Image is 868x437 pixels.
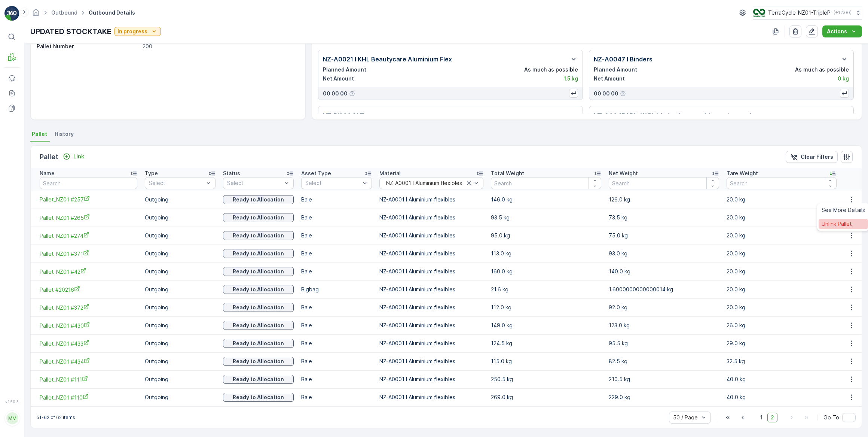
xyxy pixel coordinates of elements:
[491,358,601,365] p: 115.0 kg
[823,414,839,421] span: Go To
[753,6,862,19] button: TerraCycle-NZ01-TripleP(+12:00)
[233,322,284,329] p: Ready to Allocation
[379,196,483,203] p: NZ-A0001 I Aluminium flexibles
[40,268,137,276] span: Pallet_NZ01 #42
[323,75,354,82] p: Net Amount
[117,28,147,35] p: In progress
[594,55,652,64] p: NZ-A0047 I Binders
[223,321,294,330] button: Ready to Allocation
[6,412,18,424] div: MM
[727,214,837,221] p: 20.0 kg
[609,340,719,347] p: 95.5 kg
[223,375,294,384] button: Ready to Allocation
[51,9,77,16] a: Outbound
[145,214,216,221] p: Outgoing
[233,250,284,257] p: Ready to Allocation
[323,111,374,120] p: NZ-PI0004 I Toys
[795,66,849,73] p: As much as possible
[491,394,601,401] p: 269.0 kg
[40,170,55,177] p: Name
[609,376,719,383] p: 210.5 kg
[379,376,483,383] p: NZ-A0001 I Aluminium flexibles
[145,286,216,293] p: Outgoing
[834,10,852,16] p: ( +12:00 )
[379,304,483,311] p: NZ-A0001 I Aluminium flexibles
[301,286,372,293] p: Bigbag
[609,196,719,203] p: 126.0 kg
[349,91,355,97] div: Help Tooltip Icon
[491,196,601,203] p: 146.0 kg
[727,394,837,401] p: 40.0 kg
[379,340,483,347] p: NZ-A0001 I Aluminium flexibles
[822,220,852,228] span: Unlink Pallet
[524,66,578,73] p: As much as possible
[145,196,216,203] p: Outgoing
[114,27,161,36] button: In progress
[223,195,294,204] button: Ready to Allocation
[40,304,137,312] a: Pallet_NZ01 #372
[37,43,140,50] p: Pallet Number
[223,267,294,276] button: Ready to Allocation
[727,322,837,329] p: 26.0 kg
[753,9,765,17] img: TC_7kpGtVS.png
[233,268,284,275] p: Ready to Allocation
[727,358,837,365] p: 32.5 kg
[40,394,137,401] a: Pallet_NZ01 #110
[301,394,372,401] p: Bale
[609,214,719,221] p: 73.5 kg
[609,304,719,311] p: 92.0 kg
[620,91,626,97] div: Help Tooltip Icon
[609,177,719,189] input: Search
[727,196,837,203] p: 20.0 kg
[233,376,284,383] p: Ready to Allocation
[491,232,601,239] p: 95.0 kg
[594,75,625,82] p: Net Amount
[40,195,137,203] a: Pallet_NZ01 #257
[40,322,137,330] a: Pallet_NZ01 #430
[233,232,284,239] p: Ready to Allocation
[73,153,84,160] p: Link
[301,170,331,177] p: Asset Type
[40,232,137,240] a: Pallet_NZ01 #274
[223,393,294,402] button: Ready to Allocation
[757,413,766,422] span: 1
[145,232,216,239] p: Outgoing
[40,358,137,365] span: Pallet_NZ01 #434
[379,268,483,275] p: NZ-A0001 I Aluminium flexibles
[491,214,601,221] p: 93.5 kg
[143,43,297,50] p: 200
[379,286,483,293] p: NZ-A0001 I Aluminium flexibles
[223,213,294,222] button: Ready to Allocation
[301,250,372,257] p: Bale
[609,322,719,329] p: 123.0 kg
[301,358,372,365] p: Bale
[40,286,137,294] span: Pallet #20216
[301,322,372,329] p: Bale
[301,340,372,347] p: Bale
[609,394,719,401] p: 229.0 kg
[32,11,40,18] a: Homepage
[233,196,284,203] p: Ready to Allocation
[149,179,204,187] p: Select
[233,286,284,293] p: Ready to Allocation
[301,196,372,203] p: Bale
[767,413,777,422] span: 2
[40,250,137,258] a: Pallet_NZ01 #371
[822,206,865,214] span: See More Details
[87,9,137,16] span: Outbound Details
[609,250,719,257] p: 93.0 kg
[40,214,137,222] a: Pallet_NZ01 #265
[145,394,216,401] p: Outgoing
[223,170,240,177] p: Status
[838,75,849,82] p: 0 kg
[40,152,58,162] p: Pallet
[491,376,601,383] p: 250.5 kg
[145,304,216,311] p: Outgoing
[379,170,401,177] p: Material
[379,322,483,329] p: NZ-A0001 I Aluminium flexibles
[727,304,837,311] p: 20.0 kg
[145,340,216,347] p: Outgoing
